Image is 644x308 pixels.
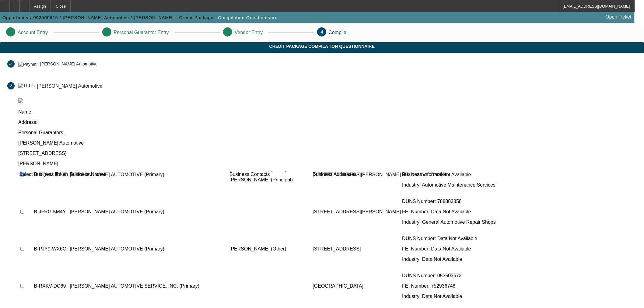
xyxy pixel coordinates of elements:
[229,171,312,177] td: Business Contacts
[329,30,347,35] p: Compile
[33,231,69,267] td: B-PJY9-WX6G
[603,12,634,22] a: Open Ticket
[218,15,278,20] span: Compilation Questionnaire
[18,140,637,146] p: [PERSON_NAME] Automotive
[402,219,508,225] p: Industry: General Automotive Repair Shops
[19,171,33,177] td: Select
[229,246,311,252] p: [PERSON_NAME] (Other)
[402,294,508,299] p: Industry: Data Not Available
[18,30,48,35] p: Account Entry
[2,15,174,20] span: Opportunity / 092500615 / [PERSON_NAME] Automotive / [PERSON_NAME]
[18,83,33,89] img: TLO
[33,268,69,304] td: B-RXKV-DC69
[70,209,228,215] p: [PERSON_NAME] AUTOMOTIVE (Primary)
[18,130,637,135] p: Personal Guarantors:
[70,283,228,289] p: [PERSON_NAME] AUTOMOTIVE SERVICE, INC. (Primary)
[114,30,169,35] p: Personal Guarantor Entry
[70,246,228,252] p: [PERSON_NAME] AUTOMOTIVE (Primary)
[18,109,637,115] p: Name:
[402,182,508,188] p: Industry: Automotive Maintenance Services
[10,83,12,89] span: 2
[9,61,13,66] mat-icon: done
[33,194,69,230] td: B-JFRG-5M4Y
[69,171,229,177] td: Business Names
[402,283,508,289] p: FEI Number: 752936748
[402,209,508,215] p: FEI Number: Data Not Available
[402,257,508,262] p: Industry: Data Not Available
[37,62,97,67] div: - [PERSON_NAME] Automotive
[321,29,324,34] span: 4
[402,236,508,241] p: DUNS Number: Data Not Available
[34,83,103,88] div: - [PERSON_NAME] Automotive
[33,171,69,177] td: Business Token
[402,171,508,177] td: Business Information
[235,30,263,35] p: Vendor Entry
[18,120,637,125] p: Address:
[18,151,637,156] p: [STREET_ADDRESS]
[229,177,311,183] p: [PERSON_NAME] (Principal)
[178,12,215,23] button: Credit Package
[313,209,401,215] p: [STREET_ADDRESS][PERSON_NAME]
[5,44,639,49] span: Credit Package Compilation Questionnaire
[217,12,279,23] button: Compilation Questionnaire
[402,246,508,252] p: FEI Number: Data Not Available
[402,273,508,278] p: DUNS Number: 053503673
[313,171,401,177] td: Business Addresses
[313,246,401,252] p: [STREET_ADDRESS]
[179,15,214,20] span: Credit Package
[18,98,23,103] img: tlo.png
[18,161,637,166] p: [PERSON_NAME]
[313,283,401,289] p: [GEOGRAPHIC_DATA]
[402,199,508,204] p: DUNS Number: 788883858
[18,62,37,67] img: Paynet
